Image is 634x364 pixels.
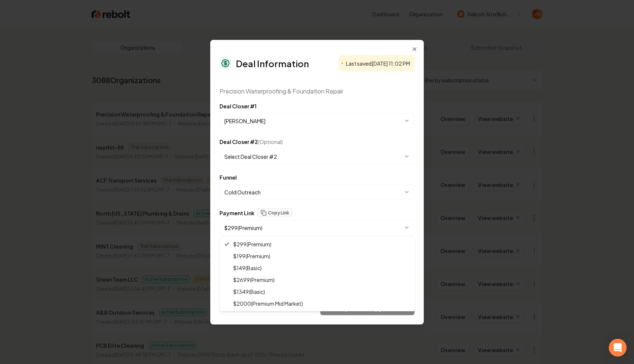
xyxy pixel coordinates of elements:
span: $ 149 ( Basic ) [233,264,262,272]
span: $ 199 ( Premium ) [233,252,270,260]
span: $ 1349 ( Basic ) [233,288,265,295]
span: $ 2000 ( Premium Mid Market ) [233,300,303,307]
span: $ 2699 ( Premium ) [233,276,275,283]
span: $ 299 ( Premium ) [233,240,271,248]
